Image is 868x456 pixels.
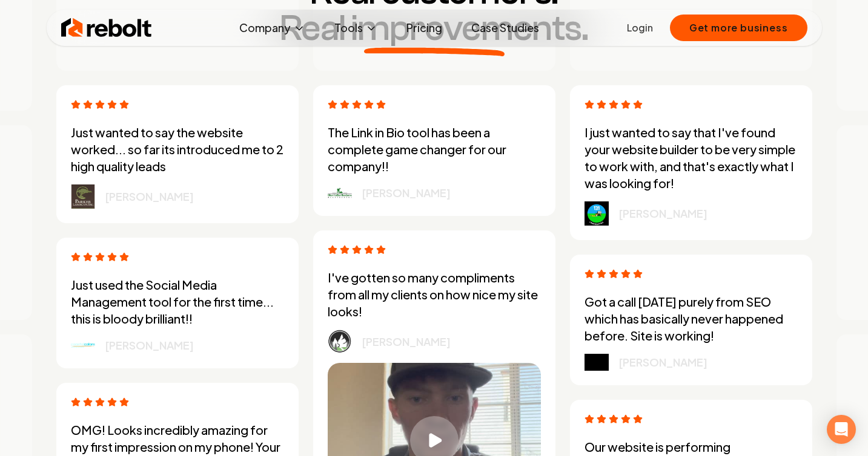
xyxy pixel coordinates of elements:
[618,205,707,222] p: [PERSON_NAME]
[328,124,541,175] p: The Link in Bio tool has been a complete game changer for our company!!
[230,16,315,40] button: Company
[585,354,609,371] img: logo
[71,276,284,327] p: Just used the Social Media Management tool for the first time... this is bloody brilliant!!
[71,184,95,209] img: logo
[280,10,588,47] span: Real improvements.
[397,16,452,40] a: Pricing
[328,269,541,320] p: I've gotten so many compliments from all my clients on how nice my site looks!
[362,333,451,350] p: [PERSON_NAME]
[462,16,549,40] a: Case Studies
[105,337,194,354] p: [PERSON_NAME]
[585,124,798,192] p: I just wanted to say that I've found your website builder to be very simple to work with, and tha...
[61,16,152,40] img: Rebolt Logo
[827,415,856,444] div: Open Intercom Messenger
[618,354,707,371] p: [PERSON_NAME]
[71,124,284,175] p: Just wanted to say the website worked... so far its introduced me to 2 high quality leads
[670,15,807,41] button: Get more business
[105,188,194,205] p: [PERSON_NAME]
[362,184,451,201] p: [PERSON_NAME]
[328,187,352,198] img: logo
[325,16,387,40] button: Tools
[627,21,653,35] a: Login
[585,201,609,226] img: logo
[328,330,352,353] img: logo
[71,342,95,348] img: logo
[585,293,798,344] p: Got a call [DATE] purely from SEO which has basically never happened before. Site is working!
